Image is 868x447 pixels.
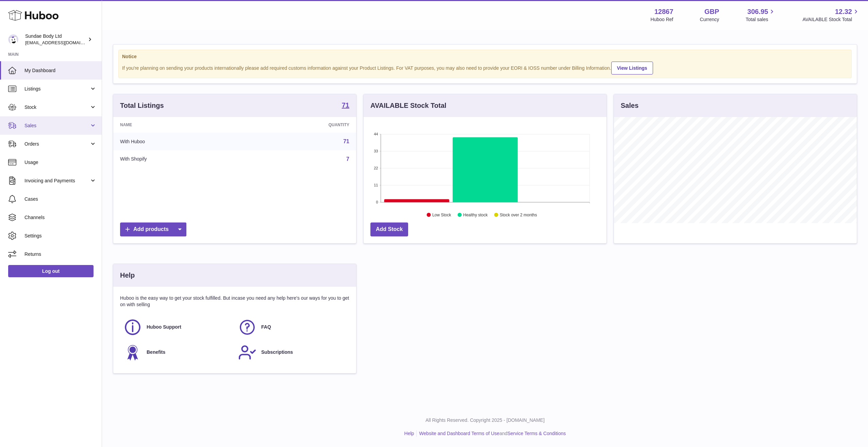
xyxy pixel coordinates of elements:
div: Currency [700,16,719,23]
span: Benefits [147,349,165,355]
a: FAQ [238,318,346,336]
span: Cases [24,196,97,202]
a: 71 [342,102,349,110]
p: Huboo is the easy way to get your stock fulfilled. But incase you need any help here's our ways f... [120,295,349,308]
strong: 71 [342,102,349,109]
a: 71 [343,138,349,144]
text: 44 [374,132,378,136]
a: Log out [8,265,94,277]
h3: AVAILABLE Stock Total [370,101,446,110]
text: Low Stock [432,213,451,217]
a: Help [404,431,414,436]
span: Invoicing and Payments [24,178,89,184]
div: If you're planning on sending your products internationally please add required customs informati... [122,61,848,74]
text: 22 [374,166,378,170]
th: Quantity [244,117,356,133]
a: Service Terms & Conditions [507,431,566,436]
li: and [417,430,566,437]
span: Huboo Support [147,324,181,330]
text: Healthy stock [463,213,488,217]
a: Website and Dashboard Terms of Use [419,431,499,436]
td: With Shopify [113,150,244,168]
span: Orders [24,141,89,147]
span: 306.95 [747,7,768,16]
strong: Notice [122,53,848,60]
span: Channels [24,214,97,221]
a: Add products [120,222,186,236]
span: Total sales [746,16,776,23]
div: Sundae Body Ltd [25,33,86,46]
span: Subscriptions [261,349,293,355]
div: Huboo Ref [651,16,673,23]
text: Stock over 2 months [500,213,537,217]
a: 7 [346,156,349,162]
a: Add Stock [370,222,408,236]
span: AVAILABLE Stock Total [802,16,860,23]
span: Listings [24,86,89,92]
span: [EMAIL_ADDRESS][DOMAIN_NAME] [25,40,100,45]
strong: 12867 [654,7,673,16]
h3: Help [120,271,135,280]
a: 306.95 Total sales [746,7,776,23]
a: 12.32 AVAILABLE Stock Total [802,7,860,23]
span: Settings [24,233,97,239]
span: FAQ [261,324,271,330]
a: Huboo Support [123,318,231,336]
span: 12.32 [835,7,852,16]
span: Stock [24,104,89,111]
a: View Listings [611,62,653,74]
th: Name [113,117,244,133]
span: Returns [24,251,97,258]
a: Subscriptions [238,343,346,362]
text: 0 [376,200,378,204]
img: felicity@sundaebody.com [8,34,18,45]
td: With Huboo [113,133,244,150]
span: My Dashboard [24,67,97,74]
strong: GBP [704,7,719,16]
span: Sales [24,122,89,129]
span: Usage [24,159,97,166]
h3: Total Listings [120,101,164,110]
text: 11 [374,183,378,187]
a: Benefits [123,343,231,362]
text: 33 [374,149,378,153]
p: All Rights Reserved. Copyright 2025 - [DOMAIN_NAME] [107,417,863,424]
h3: Sales [621,101,638,110]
